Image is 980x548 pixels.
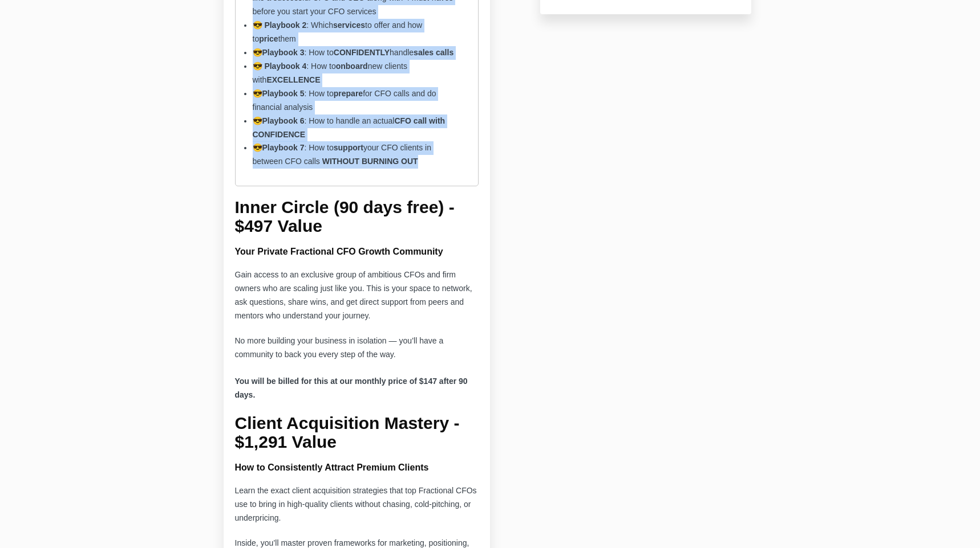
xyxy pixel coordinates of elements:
strong: Playbook 3 [262,48,305,57]
strong: Playbook 7 [262,143,305,152]
h2: Inner Circle (90 days free) - $497 Value [235,198,479,235]
strong: Playbook 5 [262,89,305,98]
h4: How to Consistently Attract Premium Clients [235,463,479,473]
strong: sales [414,48,434,57]
span: 😎 : How to handle [253,48,454,57]
strong: price [259,34,278,43]
strong: prepare [334,89,363,98]
strong: EXCELLENCE [266,75,320,84]
strong: Playbook 6 [262,116,305,125]
strong: calls [436,48,453,57]
strong: You will be billed for this at our monthly price of $147 after 90 days. [235,377,468,399]
h4: Your Private Fractional CFO Growth Community [235,247,479,257]
h2: Client Acquisition Mastery - $1,291 Value [235,414,479,451]
strong: CONFIDENTLY [334,48,390,57]
strong: CFO call with CONFIDENCE [253,116,446,139]
span: : How to new clients with [253,62,407,84]
p: Gain access to an exclusive group of ambitious CFOs and firm owners who are scaling just like you... [235,268,479,323]
p: No more building your business in isolation — you’ll have a community to back you every step of t... [235,334,479,403]
strong: services [333,21,365,30]
strong: onboard [336,62,368,71]
span: : Which to offer and how to them [253,21,423,43]
p: Learn the exact client acquisition strategies that top Fractional CFOs use to bring in high-quali... [235,484,479,525]
span: 😎 : How to your CFO clients in between CFO calls [253,143,431,166]
span: 😎 : How to for CFO calls and do financial analysis [253,89,436,112]
span: 😎 : How to handle an actual [253,116,446,139]
strong: support [334,143,363,152]
strong: 😎 Playbook 2 [253,21,307,30]
strong: WITHOUT BURNING OUT [322,157,418,166]
strong: 😎 Playbook 4 [253,62,307,71]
